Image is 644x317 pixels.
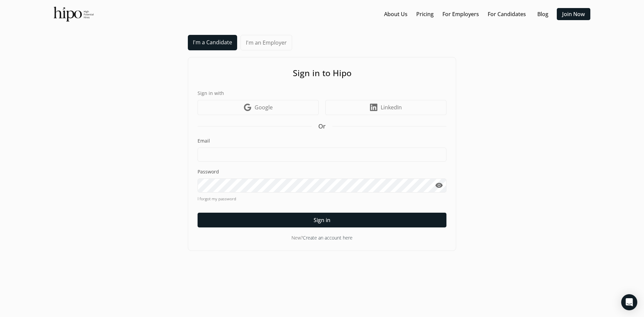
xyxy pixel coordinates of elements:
span: Or [318,122,326,131]
a: About Us [384,10,408,18]
span: visibility [435,181,443,190]
a: I'm a Candidate [188,35,237,50]
a: Pricing [416,10,434,18]
a: LinkedIn [325,100,446,115]
a: Join Now [562,10,585,18]
button: visibility [431,178,446,193]
div: Open Intercom Messenger [621,294,637,310]
button: For Employers [440,8,482,20]
h1: Sign in to Hipo [198,67,446,80]
a: Google [198,100,319,115]
label: Password [198,168,446,175]
button: For Candidates [485,8,529,20]
button: Join Now [557,8,590,20]
button: Pricing [414,8,436,20]
button: Blog [532,8,553,20]
span: Google [255,103,273,111]
label: Email [198,138,446,144]
label: Sign in with [198,90,446,97]
a: Create an account here [303,234,353,241]
a: For Employers [442,10,479,18]
button: About Us [381,8,410,20]
a: I forgot my password [198,196,446,202]
a: I'm an Employer [240,35,292,50]
a: Blog [537,10,548,18]
span: Sign in [314,216,330,224]
button: Sign in [198,213,446,227]
img: official-logo [54,7,94,21]
a: For Candidates [488,10,526,18]
span: LinkedIn [381,103,402,111]
div: New? [198,234,446,241]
